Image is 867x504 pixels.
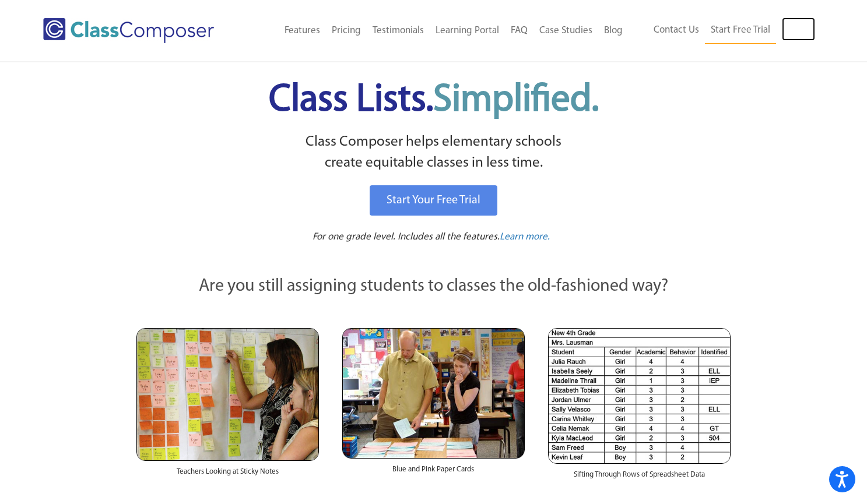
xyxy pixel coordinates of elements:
a: Learning Portal [430,18,505,44]
a: Case Studies [533,18,598,44]
p: Are you still assigning students to classes the old-fashioned way? [136,274,731,299]
a: FAQ [505,18,533,44]
img: Blue and Pink Paper Cards [342,328,525,458]
a: Contact Us [648,17,705,43]
a: Pricing [326,18,367,44]
a: Learn more. [500,230,550,245]
span: For one grade level. Includes all the features. [313,232,500,242]
img: Teachers Looking at Sticky Notes [136,328,319,461]
span: Start Your Free Trial [387,195,480,206]
div: Blue and Pink Paper Cards [342,459,525,487]
div: Sifting Through Rows of Spreadsheet Data [548,464,731,492]
a: Testimonials [367,18,430,44]
span: Class Lists. [269,82,599,119]
img: Class Composer [43,18,214,43]
p: Class Composer helps elementary schools create equitable classes in less time. [135,132,733,174]
nav: Header Menu [629,17,815,44]
div: Teachers Looking at Sticky Notes [136,461,319,489]
a: Start Your Free Trial [370,185,497,216]
a: Blog [598,18,629,44]
span: Simplified. [433,82,599,119]
a: Log In [782,17,815,41]
nav: Header Menu [247,18,629,44]
a: Start Free Trial [705,17,776,44]
img: Spreadsheets [548,328,731,464]
a: Features [279,18,326,44]
span: Learn more. [500,232,550,242]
